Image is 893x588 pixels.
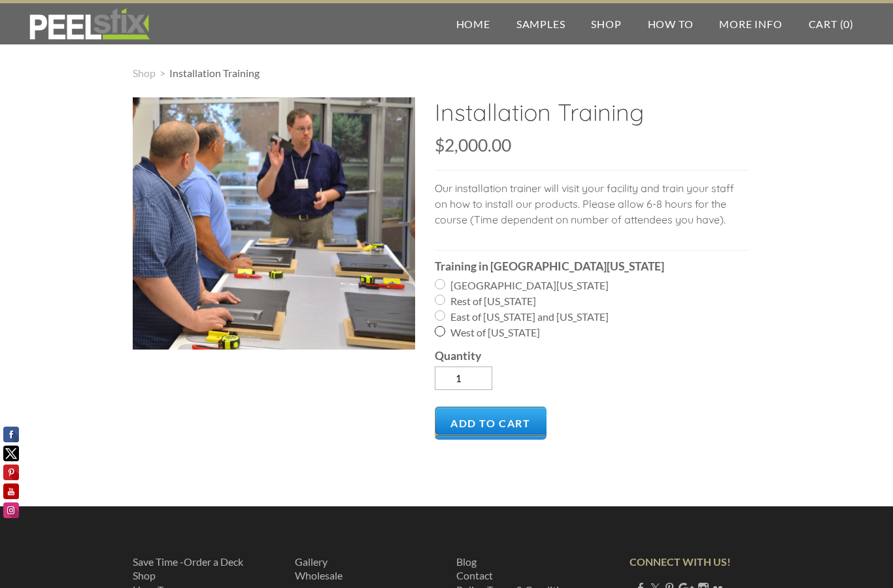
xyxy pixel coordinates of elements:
[578,3,634,44] a: Shop
[503,3,579,44] a: Samples
[706,3,795,44] a: More Info
[295,555,328,568] a: Gallery​
[435,97,749,137] h2: Installation Training
[295,555,343,582] font: ​
[450,326,540,338] span: West of [US_STATE]
[630,555,731,568] strong: CONNECT WITH US!
[443,3,503,44] a: Home
[133,569,156,581] a: Shop
[435,295,445,305] input: Rest of [US_STATE]
[435,259,664,273] b: Training in [GEOGRAPHIC_DATA][US_STATE]
[156,67,169,79] span: >
[169,67,260,79] span: Installation Training
[450,295,536,307] span: Rest of [US_STATE]
[133,555,243,568] a: Save Time -Order a Deck
[133,67,156,79] a: Shop
[843,18,850,30] span: 0
[450,279,609,291] span: [GEOGRAPHIC_DATA][US_STATE]
[435,406,547,440] a: Add to Cart
[295,569,343,581] a: ​Wholesale
[435,349,481,363] b: Quantity
[435,310,445,321] input: East of [US_STATE] and [US_STATE]
[450,310,609,323] span: East of [US_STATE] and [US_STATE]
[435,135,511,155] span: $2,000.00
[435,180,749,240] p: Our installation trainer will visit your facility and train your staff on how to install our prod...
[456,555,477,568] a: Blog
[635,3,707,44] a: How To
[26,8,152,41] img: REFACE SUPPLIES
[435,279,445,289] input: [GEOGRAPHIC_DATA][US_STATE]
[796,3,867,44] a: Cart (0)
[456,569,493,581] a: Contact
[435,326,445,336] input: West of [US_STATE]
